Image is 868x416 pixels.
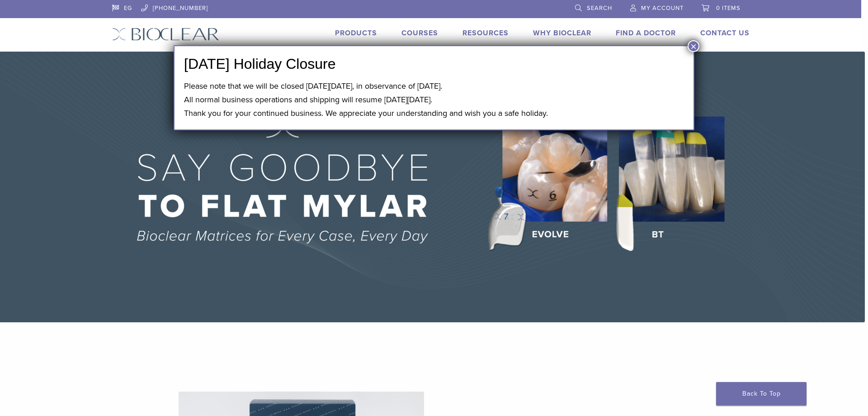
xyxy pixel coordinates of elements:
[616,29,676,38] a: Find A Doctor
[716,5,741,12] span: 0 items
[700,29,750,38] a: Contact Us
[641,5,684,12] span: My Account
[401,29,438,38] a: Courses
[533,29,591,38] a: Why Bioclear
[716,382,807,406] a: Back To Top
[587,5,612,12] span: Search
[112,28,219,41] img: Bioclear
[462,29,509,38] a: Resources
[335,29,377,38] a: Products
